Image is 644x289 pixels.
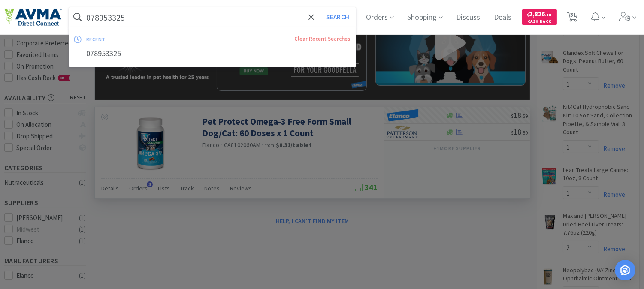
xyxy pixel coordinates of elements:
a: Deals [491,14,515,21]
div: Open Intercom Messenger [615,260,635,280]
div: recent [86,33,200,46]
a: Clear Recent Searches [295,35,351,42]
div: 078953325 [69,46,356,62]
a: 31 [564,15,581,22]
a: $2,826.18Cash Back [522,6,557,29]
a: Discuss [453,14,484,21]
button: Search [320,7,355,27]
span: . 18 [545,12,552,18]
span: $ [527,12,529,18]
img: e4e33dab9f054f5782a47901c742baa9_102.png [4,8,62,26]
input: Search by item, sku, manufacturer, ingredient, size... [69,7,356,27]
span: Cash Back [527,19,552,25]
span: 2,826 [527,10,552,18]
